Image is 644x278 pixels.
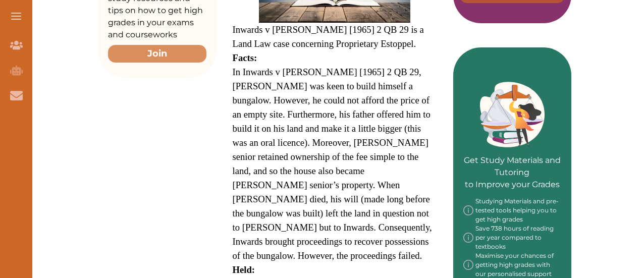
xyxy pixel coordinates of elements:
[233,67,432,261] span: In Inwards v [PERSON_NAME] [1965] 2 QB 29, [PERSON_NAME] was keen to build himself a bungalow. Ho...
[463,224,562,251] div: Save 738 hours of reading per year compared to textbooks
[233,264,255,275] strong: Held:
[463,197,562,224] div: Studying Materials and pre-tested tools helping you to get high grades
[480,82,545,147] img: Green card image
[233,52,257,63] strong: Facts:
[463,197,473,224] img: info-img
[233,24,424,49] span: Inwards v [PERSON_NAME] [1965] 2 QB 29 is a Land Law case concerning Proprietary Estoppel.
[108,45,206,63] button: Join
[463,224,473,251] img: info-img
[463,126,562,191] p: Get Study Materials and Tutoring to Improve your Grades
